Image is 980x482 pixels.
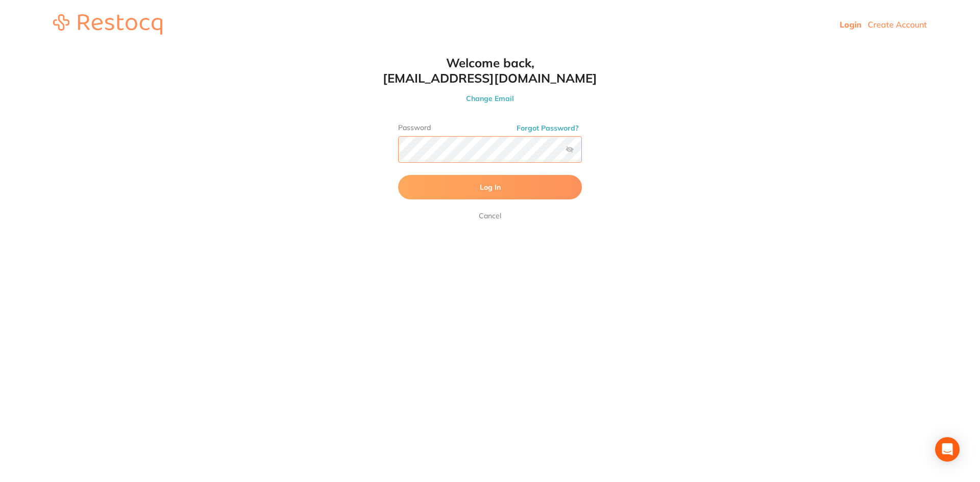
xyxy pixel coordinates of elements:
img: restocq_logo.svg [53,14,162,35]
span: Log In [480,183,501,192]
button: Change Email [378,94,602,103]
a: Cancel [477,210,503,222]
div: Open Intercom Messenger [935,437,960,462]
button: Forgot Password? [513,123,582,133]
a: Login [840,19,862,30]
label: Password [398,123,582,132]
button: Log In [398,175,582,199]
a: Create Account [868,19,927,30]
h1: Welcome back, [EMAIL_ADDRESS][DOMAIN_NAME] [378,55,602,86]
